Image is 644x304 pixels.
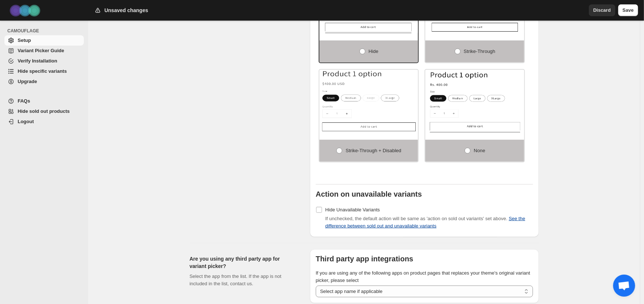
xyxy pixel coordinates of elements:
a: Variant Picker Guide [4,46,84,56]
a: Upgrade [4,76,84,87]
a: Setup [4,35,84,46]
span: Discard [593,7,611,14]
span: Strike-through [464,49,495,54]
h2: Unsaved changes [104,7,148,14]
a: FAQs [4,96,84,106]
button: Discard [589,4,615,16]
span: Hide Unavailable Variants [325,207,380,212]
span: Hide [369,49,379,54]
span: If unchecked, the default action will be same as 'action on sold out variants' set above. [325,216,525,229]
img: Strike-through + Disabled [319,70,418,132]
span: Hide specific variants [18,68,67,74]
span: Save [623,7,634,14]
span: If you are using any of the following apps on product pages that replaces your theme's original v... [316,270,530,283]
b: Third party app integrations [316,255,414,263]
span: Select the app from the list. If the app is not included in the list, contact us. [190,273,282,286]
span: Strike-through + Disabled [346,148,401,153]
a: Hide specific variants [4,66,84,76]
a: Verify Installation [4,56,84,66]
b: Action on unavailable variants [316,190,422,198]
span: Logout [18,119,34,124]
span: Verify Installation [18,58,57,64]
span: Hide sold out products [18,108,70,114]
span: FAQs [18,98,30,104]
span: Setup [18,37,31,43]
div: Open chat [613,275,635,297]
span: Upgrade [18,79,37,84]
a: Logout [4,117,84,127]
img: None [425,70,524,132]
span: Variant Picker Guide [18,48,64,53]
a: Hide sold out products [4,106,84,117]
button: Save [618,4,638,16]
span: None [474,148,485,153]
h2: Are you using any third party app for variant picker? [190,255,298,270]
span: CAMOUFLAGE [7,28,85,34]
